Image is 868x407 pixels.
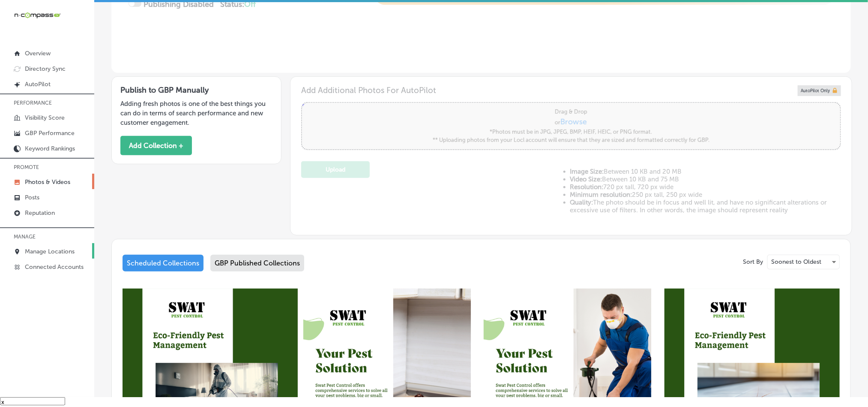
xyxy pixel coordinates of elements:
[25,114,65,121] p: Visibility Score
[743,258,763,265] p: Sort By
[25,130,75,137] p: GBP Performance
[25,263,84,271] p: Connected Accounts
[25,194,39,201] p: Posts
[25,145,75,152] p: Keyword Rankings
[25,65,66,72] p: Directory Sync
[25,81,51,88] p: AutoPilot
[771,258,821,266] p: Soonest to Oldest
[120,136,192,155] button: Add Collection +
[25,248,75,255] p: Manage Locations
[120,99,272,127] p: Adding fresh photos is one of the best things you can do in terms of search performance and new c...
[25,209,55,217] p: Reputation
[25,50,51,57] p: Overview
[25,178,70,186] p: Photos & Videos
[768,255,839,269] div: Soonest to Oldest
[120,85,272,95] h3: Publish to GBP Manually
[210,255,304,271] div: GBP Published Collections
[14,11,61,19] img: 660ab0bf-5cc7-4cb8-ba1c-48b5ae0f18e60NCTV_CLogo_TV_Black_-500x88.png
[123,255,204,271] div: Scheduled Collections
